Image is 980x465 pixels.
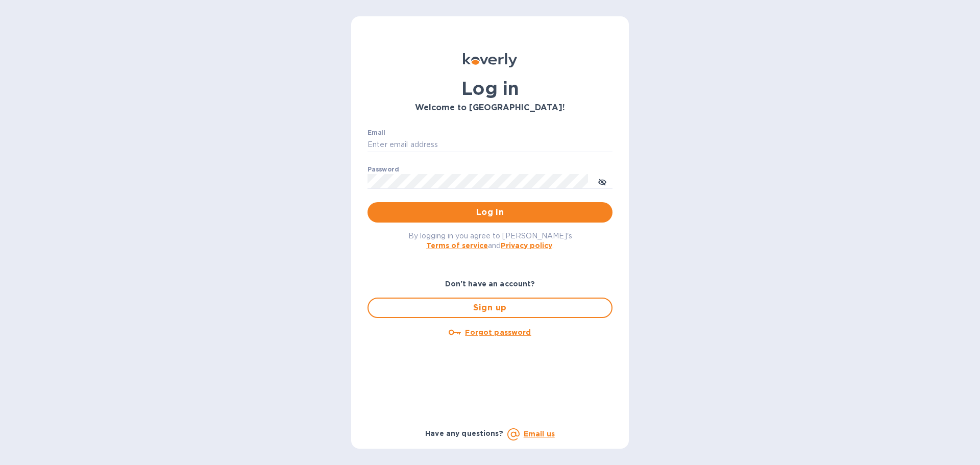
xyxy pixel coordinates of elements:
[463,53,517,67] img: Koverly
[377,302,603,314] span: Sign up
[408,232,572,250] span: By logging in you agree to [PERSON_NAME]'s and .
[367,166,399,173] label: Password
[445,280,535,288] b: Don't have an account?
[367,202,612,223] button: Log in
[367,298,612,318] button: Sign up
[367,103,612,113] h3: Welcome to [GEOGRAPHIC_DATA]!
[465,328,531,336] u: Forgot password
[367,137,612,153] input: Enter email address
[524,430,555,438] a: Email us
[367,78,612,99] h1: Log in
[425,429,503,437] b: Have any questions?
[501,241,552,250] a: Privacy policy
[367,130,385,136] label: Email
[426,241,488,250] a: Terms of service
[592,171,612,191] button: toggle password visibility
[376,206,604,218] span: Log in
